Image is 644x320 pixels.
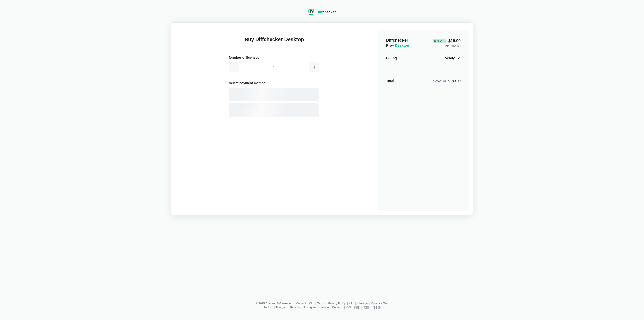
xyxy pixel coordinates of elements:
span: Pro [386,43,409,47]
a: Deutsch [332,306,342,309]
h2: Number of licenses [229,55,319,60]
a: Português [304,306,316,309]
a: Privacy Policy [328,302,345,305]
a: CLI [309,302,314,305]
li: © 2025 Checker Software Inc. [256,302,296,305]
a: Diffchecker logoDiffchecker [308,12,336,16]
a: Français [276,306,287,309]
strong: Total [386,79,394,83]
a: 日本語 [372,306,381,309]
span: + Desktop [392,43,409,47]
a: English [263,306,272,309]
a: Italiano [320,306,329,309]
a: Español [290,306,300,309]
a: Contact [296,302,306,305]
a: iManage [357,302,368,305]
a: 繁體 [363,306,369,309]
a: 简体 [354,306,360,309]
span: $252.00 [433,79,446,83]
h2: Select payment method [229,80,319,86]
input: 1 [241,62,307,72]
div: per month [433,38,461,48]
h1: Buy Diffchecker Desktop [229,36,319,49]
img: Diffchecker logo [308,9,314,15]
div: Billing [386,56,397,61]
span: $15.00 [433,39,461,43]
a: हिन्दी [346,306,351,309]
span: Diff [316,10,322,14]
div: 29 % Off [433,39,446,43]
div: checker [316,10,336,15]
span: Diffchecker [386,38,408,42]
a: API [349,302,353,305]
div: $180.00 [433,78,461,83]
a: Compare Text [371,302,388,305]
a: Terms [317,302,325,305]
